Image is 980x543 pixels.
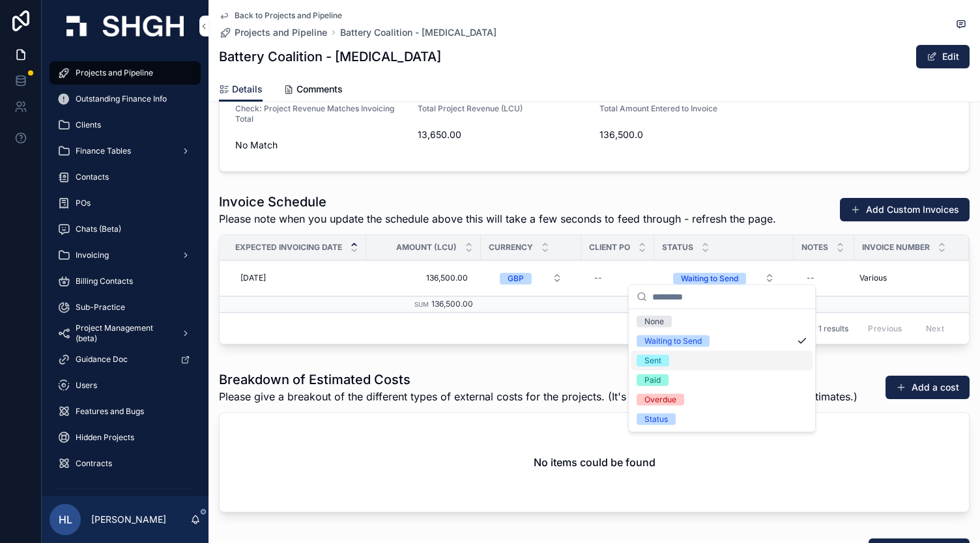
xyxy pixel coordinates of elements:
a: Sub-Practice [50,296,201,319]
span: Projects and Pipeline [235,26,327,39]
a: Clients [50,113,201,137]
a: Billing Contacts [50,270,201,293]
span: Client PO [589,242,630,253]
div: Status [644,413,668,425]
div: Overdue [644,394,676,406]
div: None [644,316,664,327]
span: Billing Contacts [76,276,133,286]
a: Comments [283,77,343,104]
div: Waiting to Send [681,273,738,285]
div: -- [807,273,814,283]
div: Paid [644,374,661,386]
a: Projects and Pipeline [50,61,201,85]
span: Total Amount Entered to Invoice [599,104,717,113]
span: Invoicing [76,250,109,260]
a: Finance Tables [50,139,201,163]
button: Edit [916,45,970,68]
span: Currency [489,242,533,253]
span: HL [59,512,72,527]
a: Users [50,374,201,397]
span: Sub-Practice [76,302,125,313]
span: Finance Tables [76,146,131,156]
span: Comments [296,83,343,96]
a: POs [50,191,201,215]
span: 136,500.00 [379,273,468,283]
span: Back to Projects and Pipeline [235,10,342,21]
span: Features and Bugs [76,406,144,417]
span: Projects and Pipeline [76,68,153,78]
p: [PERSON_NAME] [91,513,166,526]
div: scrollable content [42,52,209,496]
span: Clients [76,120,101,130]
span: Hidden Projects [76,432,134,443]
a: Features and Bugs [50,400,201,423]
span: POs [76,198,91,208]
span: No Match [235,139,407,152]
h1: Invoice Schedule [219,193,776,211]
span: Users [76,380,97,391]
small: Sum [414,301,429,308]
span: Please note when you update the schedule above this will take a few seconds to feed through - ref... [219,211,776,227]
a: Invoicing [50,244,201,267]
span: Status [662,242,693,253]
span: Contracts [76,458,112,469]
span: Guidance Doc [76,354,128,365]
a: Battery Coalition - [MEDICAL_DATA] [340,26,497,39]
a: Project Management (beta) [50,322,201,345]
a: Hidden Projects [50,426,201,449]
span: 136,500.0 [599,128,771,141]
img: App logo [66,16,184,36]
button: Add Custom Invoices [840,198,970,221]
a: Guidance Doc [50,348,201,371]
a: Details [219,77,263,102]
a: Projects and Pipeline [219,26,327,39]
h1: Battery Coalition - [MEDICAL_DATA] [219,48,441,66]
a: Back to Projects and Pipeline [219,10,342,21]
div: Waiting to Send [644,335,702,347]
span: Please give a breakout of the different types of external costs for the projects. (It's okay if t... [219,389,857,404]
span: Check: Project Revenue Matches Invoicing Total [235,104,394,124]
div: GBP [508,273,524,285]
a: Contacts [50,165,201,189]
span: Total Project Revenue (LCU) [418,104,523,113]
span: [DATE] [240,273,266,283]
span: Expected Invoicing Date [235,242,342,253]
span: Amount (LCU) [396,242,457,253]
span: Outstanding Finance Info [76,94,167,104]
span: Various [859,273,887,283]
button: Select Button [663,266,785,290]
button: Add a cost [886,376,970,399]
span: Chats (Beta) [76,224,121,234]
a: Outstanding Finance Info [50,87,201,111]
button: Select Button [489,266,573,290]
h1: Breakdown of Estimated Costs [219,370,857,389]
a: Contracts [50,452,201,475]
span: 13,650.00 [418,128,590,141]
span: Invoice Number [862,242,930,253]
div: Suggestions [629,309,815,432]
a: Chats (Beta) [50,217,201,241]
div: Sent [644,355,661,367]
span: Contacts [76,172,109,182]
span: Details [232,83,263,96]
div: -- [594,273,602,283]
span: Project Management (beta) [76,323,171,344]
span: 136,500.00 [431,299,473,309]
span: Notes [801,242,828,253]
h2: No items could be found [534,454,656,470]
